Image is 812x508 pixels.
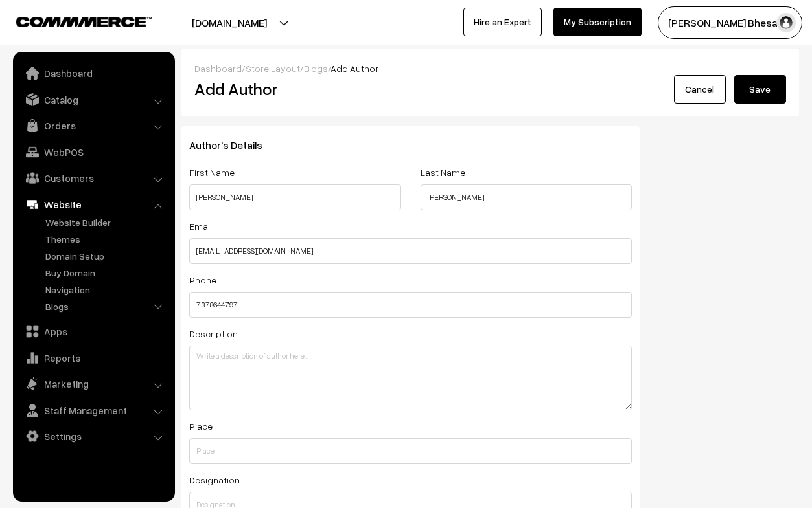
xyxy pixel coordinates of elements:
span: Add Author [331,63,378,74]
input: Place [189,438,632,464]
button: Save [734,75,786,104]
a: Apps [16,320,170,343]
img: user [776,13,796,32]
a: Dashboard [194,63,242,74]
a: Buy Domain [42,266,170,280]
label: Place [189,419,213,433]
a: Store Layout [246,63,300,74]
label: Email [189,219,212,233]
label: Last Name [421,166,465,179]
input: First Name [189,184,401,210]
input: Phone [189,292,632,318]
label: Designation [189,473,240,487]
img: COMMMERCE [16,17,152,27]
a: My Subscription [553,8,642,36]
a: Customers [16,166,170,190]
button: [PERSON_NAME] Bhesani… [658,6,802,39]
a: Marketing [16,372,170,395]
label: Phone [189,273,216,287]
a: Reports [16,346,170,370]
h2: Add Author [194,79,378,99]
a: WebPOS [16,140,170,164]
a: COMMMERCE [16,13,130,28]
a: Catalog [16,88,170,111]
a: Dashboard [16,61,170,85]
a: Orders [16,114,170,137]
a: Navigation [42,283,170,296]
a: Themes [42,232,170,246]
label: Description [189,327,238,340]
input: Last Name [421,184,632,210]
a: Cancel [674,75,726,104]
a: Website [16,193,170,216]
input: Email [189,238,632,264]
a: Settings [16,425,170,448]
a: Blogs [42,300,170,313]
a: Staff Management [16,399,170,422]
button: [DOMAIN_NAME] [146,6,312,39]
a: Domain Setup [42,249,170,263]
div: / / / [194,61,786,75]
a: Blogs [304,63,328,74]
span: Author's Details [189,138,278,151]
label: First Name [189,166,235,179]
a: Hire an Expert [463,8,542,36]
a: Website Builder [42,215,170,229]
